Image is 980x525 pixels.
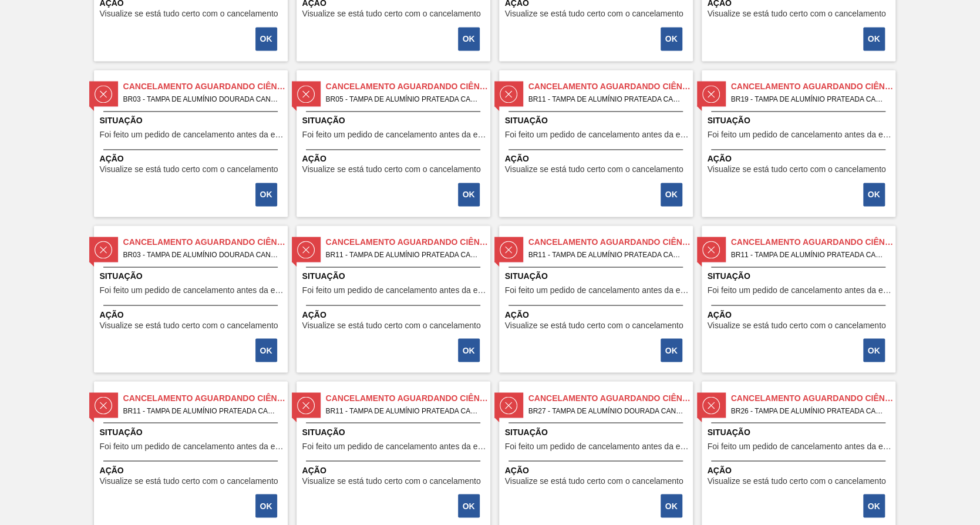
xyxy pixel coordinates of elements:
span: Situação [505,270,690,282]
button: OK [255,338,277,362]
span: Visualize se está tudo certo com o cancelamento [100,476,278,485]
div: Completar tarefa: 30151302 [459,26,481,52]
button: OK [863,183,885,206]
button: OK [458,27,480,51]
img: status [500,85,517,103]
span: Situação [505,115,690,127]
span: Ação [302,308,487,321]
div: Completar tarefa: 30154519 [662,493,683,519]
span: BR11 - TAMPA DE ALUMÍNIO PRATEADA CANPACK CDL Pedido - 753293 [528,93,683,106]
span: Foi feito um pedido de cancelamento antes da etapa de aguardando faturamento [708,286,893,295]
button: OK [863,338,885,362]
span: Visualize se está tudo certo com o cancelamento [708,9,886,18]
span: Foi feito um pedido de cancelamento antes da etapa de aguardando faturamento [708,442,893,450]
span: Situação [302,426,487,438]
span: Visualize se está tudo certo com o cancelamento [100,165,278,174]
span: Foi feito um pedido de cancelamento antes da etapa de aguardando faturamento [100,286,285,295]
img: status [297,85,315,103]
div: Completar tarefa: 30151338 [459,181,481,207]
span: Cancelamento aguardando ciência [528,236,693,248]
span: Visualize se está tudo certo com o cancelamento [302,476,481,485]
button: OK [458,494,480,517]
span: Cancelamento aguardando ciência [123,236,288,248]
span: Cancelamento aguardando ciência [528,392,693,404]
span: Visualize se está tudo certo com o cancelamento [302,321,481,329]
span: Ação [100,464,285,476]
button: OK [661,183,682,206]
span: BR11 - TAMPA DE ALUMÍNIO PRATEADA CANPACK CDL Pedido - 812812 [731,248,886,261]
span: Cancelamento aguardando ciência [731,236,895,248]
img: status [702,85,720,103]
span: BR05 - TAMPA DE ALUMÍNIO PRATEADA CANPACK CDL Pedido - 711322 [326,93,481,106]
div: Completar tarefa: 30153156 [257,337,278,363]
div: Completar tarefa: 30153842 [459,337,481,363]
img: status [95,396,112,414]
span: BR19 - TAMPA DE ALUMÍNIO PRATEADA CANPACK CDL Pedido - 771847 [731,93,886,106]
span: Cancelamento aguardando ciência [528,80,693,93]
span: Situação [302,270,487,282]
button: OK [255,27,277,51]
button: OK [863,27,885,51]
span: Foi feito um pedido de cancelamento antes da etapa de aguardando faturamento [505,442,690,450]
button: OK [863,494,885,517]
span: Ação [100,308,285,321]
span: Foi feito um pedido de cancelamento antes da etapa de aguardando faturamento [302,130,487,139]
span: Ação [505,153,690,165]
button: OK [458,183,480,206]
span: Foi feito um pedido de cancelamento antes da etapa de aguardando faturamento [100,130,285,139]
span: BR26 - TAMPA DE ALUMÍNIO PRATEADA CANPACK CDL Pedido - 842537 [731,404,886,417]
div: Completar tarefa: 30151304 [662,26,683,52]
span: BR03 - TAMPA DE ALUMÍNIO DOURADA CANPACK CDL Pedido - 780648 [123,248,278,261]
div: Completar tarefa: 30151306 [257,181,278,207]
div: Completar tarefa: 30150157 [257,26,278,52]
span: Visualize se está tudo certo com o cancelamento [302,9,481,18]
span: Ação [708,153,893,165]
button: OK [458,338,480,362]
span: Ação [302,464,487,476]
span: Situação [100,270,285,282]
span: Situação [708,270,893,282]
span: Visualize se está tudo certo com o cancelamento [505,476,683,485]
span: Visualize se está tudo certo com o cancelamento [708,165,886,174]
span: Cancelamento aguardando ciência [731,80,895,93]
div: Completar tarefa: 30152743 [864,181,886,207]
span: Visualize se está tudo certo com o cancelamento [100,9,278,18]
span: Situação [100,115,285,127]
span: Cancelamento aguardando ciência [326,236,490,248]
span: Visualize se está tudo certo com o cancelamento [302,165,481,174]
span: Visualize se está tudo certo com o cancelamento [505,165,683,174]
span: Cancelamento aguardando ciência [326,392,490,404]
span: Situação [100,426,285,438]
img: status [297,396,315,414]
span: Foi feito um pedido de cancelamento antes da etapa de aguardando faturamento [505,286,690,295]
span: Visualize se está tudo certo com o cancelamento [505,321,683,329]
span: BR11 - TAMPA DE ALUMÍNIO PRATEADA CANPACK CDL Pedido - 812813 [123,404,278,417]
span: Cancelamento aguardando ciência [123,392,288,404]
span: Ação [100,153,285,165]
img: status [95,241,112,258]
span: Foi feito um pedido de cancelamento antes da etapa de aguardando faturamento [505,130,690,139]
button: OK [661,494,682,517]
span: Visualize se está tudo certo com o cancelamento [505,9,683,18]
button: OK [255,494,277,517]
div: Completar tarefa: 30153843 [662,337,683,363]
div: Completar tarefa: 30155043 [864,493,886,519]
span: Foi feito um pedido de cancelamento antes da etapa de aguardando faturamento [708,130,893,139]
span: Cancelamento aguardando ciência [326,80,490,93]
span: Visualize se está tudo certo com o cancelamento [708,321,886,329]
div: Completar tarefa: 30153844 [864,337,886,363]
button: OK [661,338,682,362]
span: BR11 - TAMPA DE ALUMÍNIO PRATEADA CANPACK CDL Pedido - 812811 [528,248,683,261]
div: Completar tarefa: 30153846 [459,493,481,519]
div: Completar tarefa: 30153845 [257,493,278,519]
span: Ação [302,153,487,165]
span: Visualize se está tudo certo com o cancelamento [100,321,278,329]
div: Completar tarefa: 30151305 [864,26,886,52]
span: Cancelamento aguardando ciência [123,80,288,93]
span: BR27 - TAMPA DE ALUMÍNIO DOURADA CANPACK CDL Pedido - 827738 [528,404,683,417]
span: Ação [505,464,690,476]
div: Completar tarefa: 30152240 [662,181,683,207]
span: Situação [708,426,893,438]
img: status [500,241,517,258]
img: status [702,241,720,258]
